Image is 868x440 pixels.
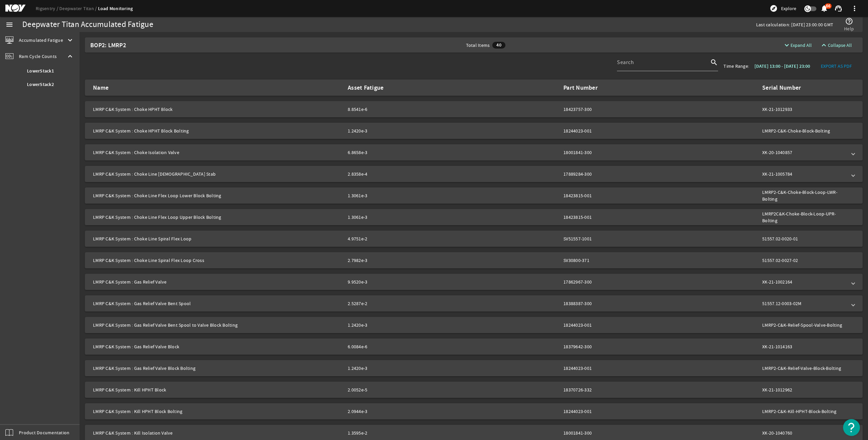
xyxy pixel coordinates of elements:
div: LMRP2-C&K-Choke-Block-Loop-LWR-Bolting [762,189,846,202]
mat-expansion-panel-header: LMRP C&K System : Choke HPHT Block8.8541e-618423757-300XK-21-1012933 [85,101,863,117]
mat-expansion-panel-header: LMRP C&K System : Choke Line Spiral Flex Loop Cross2.7982e-3SV30800-37151557.02-0027-02 [85,252,863,268]
mat-expansion-panel-header: LMRP C&K System : Choke Line Spiral Flex Loop4.9751e-2SV51557-100151557.02-0020-01 [85,231,863,247]
mat-panel-title: LMRP C&K System : Kill HPHT Block Bolting [93,408,342,415]
div: 18423757-300 [563,106,606,113]
div: XK-21-1012962 [762,386,846,393]
span: Help [844,25,854,32]
div: XK-20-1040760 [762,430,846,436]
a: Deepwater Titan [59,5,98,11]
mat-expansion-panel-header: LMRP C&K System : Gas Relief Valve Bent Spool2.5287e-218388387-30051557.12-0003-02M [85,295,863,312]
button: [DATE] 13:00 - [DATE] 23:00 [749,60,815,72]
div: 2.8358e-4 [348,171,407,177]
span: EXPORT AS PDF [821,63,852,69]
mat-panel-title: LMRP C&K System : Kill Isolation Valve [93,430,342,436]
span: Explore [781,5,796,12]
mat-panel-title: LMRP C&K System : Choke HPHT Block [93,106,342,113]
mat-icon: keyboard_arrow_down [66,36,74,44]
div: 51557.02-0020-01 [762,235,846,242]
div: 2.7982e-3 [348,257,407,264]
div: 18244023-001 [563,322,606,328]
div: XK-21-1005784 [762,171,846,177]
mat-expansion-panel-header: LMRP C&K System : Gas Relief Valve Block6.0084e-618379642-300XK-21-1014163 [85,339,863,355]
span: Expand All [790,42,812,49]
div: BOP2: LMRP2 [90,37,191,53]
div: 51557.02-0027-02 [762,257,846,264]
div: 18388387-300 [563,300,606,307]
b: LowerStack2 [27,81,54,88]
mat-label: Search [617,59,634,66]
b: [DATE] 13:00 - [DATE] 23:00 [754,63,810,69]
div: 1.3595e-2 [348,430,407,436]
div: Last calculation: [DATE] 23:00:00 GMT [756,21,833,28]
mat-expansion-panel-header: LMRP C&K System : Choke Line Flex Loop Lower Block Bolting1.3061e-318423815-001LMRP2-C&K-Choke-Bl... [85,187,863,204]
b: LowerStack1 [27,68,54,75]
div: XK-20-1040857 [762,149,846,156]
mat-panel-title: LMRP C&K System : Choke Line Spiral Flex Loop Cross [93,257,342,264]
mat-panel-title: LMRP C&K System : Choke Isolation Valve [93,149,342,156]
div: 18001841-300 [563,149,606,156]
mat-expansion-panel-header: LMRP C&K System : Kill HPHT Block Bolting2.0944e-318244023-001LMRP2-C&K-Kill-HPHT-Block-Bolting [85,403,863,419]
div: 18001841-300 [563,430,606,436]
div: 2.0944e-3 [348,408,407,415]
button: Explore [767,3,799,14]
mat-expansion-panel-header: LMRP C&K System : Choke Line [DEMOGRAPHIC_DATA] Stab2.8358e-417889284-300XK-21-1005784 [85,166,863,182]
div: LMRP2-C&K-Choke-Block-Bolting [762,127,846,134]
div: SV30800-371 [563,257,606,264]
mat-panel-title: LMRP C&K System : Choke Line Spiral Flex Loop [93,235,342,242]
div: 17862967-300 [563,278,606,285]
div: 1.2420e-3 [348,322,407,328]
div: LMRP2-C&K-Relief-Valve-Block-Bolting [762,365,846,372]
div: 6.0084e-6 [348,343,407,350]
div: LMRP2-C&K-Relief-Spool-Valve-Bolting [762,322,846,328]
div: XK-21-1002164 [762,278,846,285]
mat-icon: help_outline [845,17,853,25]
button: Open Resource Center [843,419,860,436]
mat-panel-title: Name [93,84,342,91]
div: Part Number [563,84,606,91]
div: 18244023-001 [563,365,606,372]
span: Total Items [466,42,490,49]
mat-expansion-panel-header: NameAsset FatiguePart NumberSerial Number [85,80,863,96]
div: 6.8658e-3 [348,149,407,156]
div: LMRP2-C&K-Kill-HPHT-Block-Bolting [762,408,846,415]
span: Accumulated Fatigue [19,37,63,43]
button: more_vert [846,0,863,17]
div: 2.5287e-2 [348,300,407,307]
div: 1.3061e-3 [348,192,407,199]
input: Search [617,61,709,69]
div: 8.8541e-6 [348,106,407,113]
a: Rigsentry [36,5,59,11]
div: 1.2420e-3 [348,365,407,372]
mat-panel-title: LMRP C&K System : Gas Relief Valve Block Bolting [93,365,342,372]
div: 18244023-001 [563,408,606,415]
div: 18379642-300 [563,343,606,350]
mat-panel-title: LMRP C&K System : Kill HPHT Block [93,386,342,393]
div: Time Range: [723,63,749,69]
div: 1.3061e-3 [348,214,407,221]
div: SV51557-1001 [563,235,606,242]
mat-icon: explore [770,4,778,12]
span: 40 [492,42,505,49]
div: Asset Fatigue [348,84,407,91]
div: 51557.12-0003-02M [762,300,846,307]
div: XK-21-1012933 [762,106,846,113]
mat-expansion-panel-header: LMRP C&K System : Choke Isolation Valve6.8658e-318001841-300XK-20-1040857 [85,144,863,160]
div: LMRP2C&K-Choke-Block-Loop-UPR-Bolting [762,210,846,224]
div: 18244023-001 [563,127,606,134]
span: Collapse All [828,42,852,49]
div: Deepwater Titan Accumulated Fatigue [22,21,153,28]
mat-expansion-panel-header: LMRP C&K System : Kill HPHT Block2.0052e-518370726-332XK-21-1012962 [85,382,863,398]
div: 1.2420e-3 [348,127,407,134]
div: 2.0052e-5 [348,386,407,393]
mat-icon: keyboard_arrow_up [66,52,74,60]
div: 9.9520e-3 [348,278,407,285]
mat-panel-title: LMRP C&K System : Gas Relief Valve [93,278,342,285]
span: Ram Cycle Counts [19,53,57,60]
div: XK-21-1014163 [762,343,846,350]
mat-expansion-panel-header: LMRP C&K System : Choke HPHT Block Bolting1.2420e-318244023-001LMRP2-C&K-Choke-Block-Bolting [85,123,863,139]
div: 18370726-332 [563,386,606,393]
button: 66 [820,5,828,12]
mat-panel-title: LMRP C&K System : Choke Line [DEMOGRAPHIC_DATA] Stab [93,171,342,177]
div: 18423815-001 [563,214,606,221]
mat-panel-title: LMRP C&K System : Choke Line Flex Loop Upper Block Bolting [93,210,342,224]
